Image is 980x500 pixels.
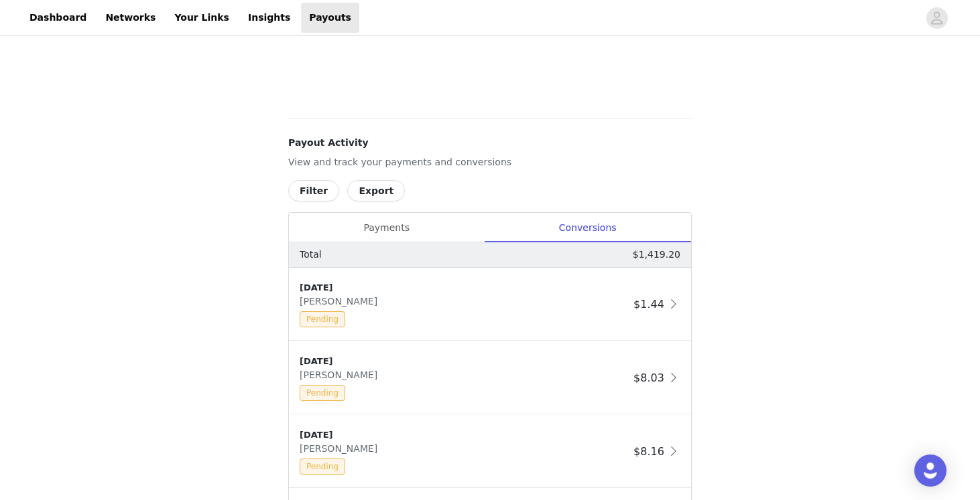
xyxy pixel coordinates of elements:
div: clickable-list-item [289,268,691,341]
div: [DATE] [300,355,628,368]
span: $1.44 [633,298,664,311]
p: Total [300,248,322,262]
h4: Payout Activity [288,136,692,150]
div: [DATE] [300,428,628,442]
div: Open Intercom Messenger [914,454,946,487]
div: clickable-list-item [289,415,691,489]
span: [PERSON_NAME] [300,369,383,380]
span: Pending [300,311,345,327]
span: $8.03 [633,371,664,384]
div: Conversions [484,213,691,243]
span: [PERSON_NAME] [300,296,383,307]
span: $8.16 [633,445,664,458]
button: Export [347,180,405,201]
div: Payments [289,213,484,243]
div: [DATE] [300,281,628,295]
button: Filter [288,180,339,201]
a: Insights [240,3,298,33]
div: avatar [930,7,943,29]
a: Payouts [301,3,359,33]
span: [PERSON_NAME] [300,443,383,454]
a: Dashboard [21,3,95,33]
span: Pending [300,385,345,401]
div: clickable-list-item [289,341,691,415]
p: $1,419.20 [633,248,680,262]
a: Networks [97,3,164,33]
p: View and track your payments and conversions [288,155,692,169]
span: Pending [300,459,345,475]
a: Your Links [166,3,237,33]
